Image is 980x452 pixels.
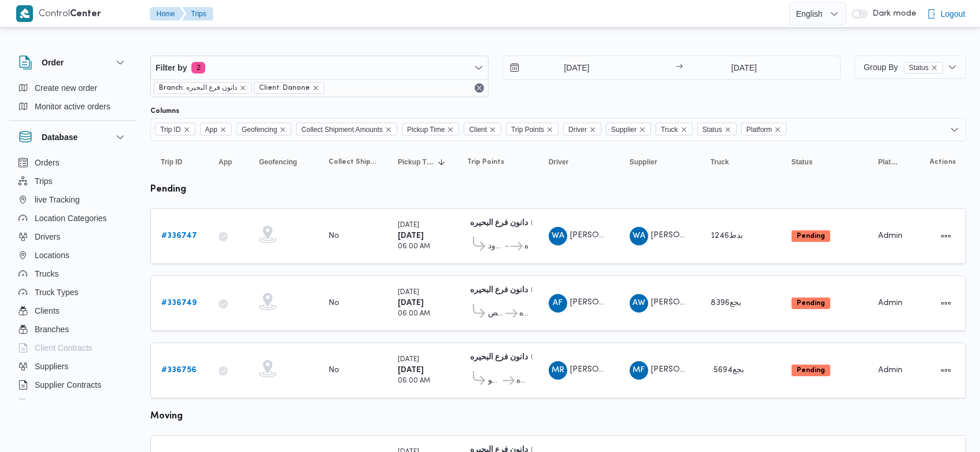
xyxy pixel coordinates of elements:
span: [PERSON_NAME] [651,231,717,239]
span: Client Contracts [35,341,93,355]
span: Client [469,123,487,136]
b: دانون فرع البحيره [470,354,528,361]
span: Trip ID [155,123,195,135]
span: Pending [792,365,830,376]
span: Admin [878,366,903,374]
button: Remove Client from selection in this group [489,126,496,133]
small: 06:00 AM [398,378,430,384]
span: Branch: دانون فرع البحيره [154,82,252,94]
span: Trip Points [467,157,504,167]
button: remove selected entity [239,84,246,91]
span: Monitor active orders [35,100,110,113]
button: Geofencing [254,153,312,171]
span: Client [464,123,501,135]
small: 06:00 AM [398,244,430,250]
span: بجع8396 [711,299,741,307]
button: Location Categories [14,209,132,227]
button: Remove Driver from selection in this group [589,126,596,133]
span: Location Categories [35,211,107,225]
span: Suppliers [35,359,68,373]
span: Geofencing [259,157,297,167]
span: Status [697,123,737,135]
span: Pickup Time [402,123,459,135]
span: Group By Status [864,63,943,72]
span: Supplier [606,123,651,135]
button: Open list of options [950,125,959,134]
span: مركز إيتاى البارود [488,240,503,253]
button: Orders [14,153,132,172]
b: Pending [797,233,825,240]
span: Collect Shipment Amounts [301,123,383,136]
button: Remove Truck from selection in this group [681,126,687,133]
span: Driver [563,123,601,135]
span: دانون فرع البحيره [516,374,528,388]
button: Order [19,56,127,69]
button: Logout [922,2,970,25]
span: Dark mode [868,9,916,19]
b: Pending [797,367,825,374]
button: Driver [544,153,613,171]
span: Drivers [35,230,60,244]
span: App [219,157,232,167]
button: Create new order [14,79,132,97]
button: Home [150,7,184,21]
span: App [200,123,232,135]
button: Filter by2 active filters [151,56,488,79]
div: No [328,365,339,376]
div: Wlaid Ahmad Mahmood Alamsairi [630,227,648,245]
div: → [676,64,683,72]
span: Platform [741,123,787,135]
button: Trips [14,172,132,190]
input: Press the down key to open a popover containing a calendar. [686,56,801,79]
span: Pending [792,297,830,309]
span: WA [552,227,564,245]
span: AF [553,294,563,313]
span: Filter by [156,61,187,75]
span: Truck [711,157,729,167]
span: Pending [792,230,830,242]
b: moving [150,412,183,421]
button: Remove Status from selection in this group [724,126,731,133]
span: Orders [35,156,60,170]
span: Collect Shipment Amounts [296,123,397,135]
button: Status [787,153,862,171]
span: Trip ID [161,157,182,167]
button: Branches [14,320,132,339]
div: Ahmad Fozai Ahmad Alazalai [549,294,567,313]
button: Remove Trip Points from selection in this group [546,126,553,133]
b: [DATE] [398,232,424,240]
span: Clients [35,304,60,318]
b: دانون فرع البحيره [470,286,528,294]
div: Order [9,79,136,120]
span: App [205,123,217,136]
b: Center [70,10,101,19]
span: live Tracking [35,193,80,207]
input: Press the down key to open a popover containing a calendar. [503,56,634,79]
b: [DATE] [398,299,424,307]
small: [DATE] [398,289,419,296]
span: [PERSON_NAME] [570,231,636,239]
b: Pending [797,300,825,307]
span: Pickup Time; Sorted in descending order [398,157,435,167]
button: Remove [472,81,486,95]
button: Pickup TimeSorted in descending order [393,153,451,171]
small: [DATE] [398,357,419,363]
button: Remove Geofencing from selection in this group [279,126,286,133]
small: [DATE] [398,222,419,229]
span: Trip ID [160,123,181,136]
span: Supplier [611,123,637,136]
div: No [328,231,339,241]
button: Truck [706,153,775,171]
button: Supplier [625,153,694,171]
img: X8yXhbKr1z7QwAAAABJRU5ErkJggg== [16,5,33,22]
div: Amaro Whaid Aataiah Jab Allah [630,294,648,313]
span: Actions [930,157,956,167]
span: Geofencing [242,123,277,136]
span: AW [633,294,645,313]
span: MF [633,361,645,380]
button: Devices [14,394,132,413]
span: [PERSON_NAME] [PERSON_NAME] [570,299,704,306]
button: Remove Platform from selection in this group [774,126,781,133]
small: 02:02 PM [531,355,562,361]
span: Client: Danone [254,82,324,94]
